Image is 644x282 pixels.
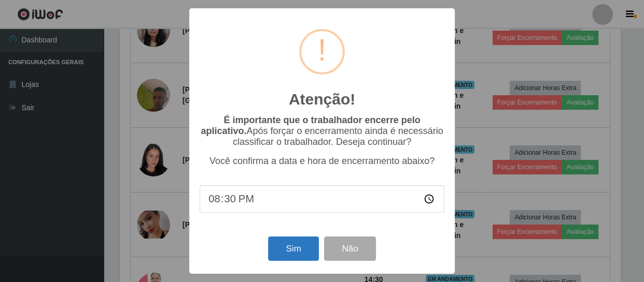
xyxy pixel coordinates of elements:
[289,90,355,109] h2: Atenção!
[200,115,444,147] p: Após forçar o encerramento ainda é necessário classificar o trabalhador. Deseja continuar?
[201,115,420,136] b: É importante que o trabalhador encerre pelo aplicativo.
[200,156,444,167] p: Você confirma a data e hora de encerramento abaixo?
[324,236,375,261] button: Não
[268,236,318,261] button: Sim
